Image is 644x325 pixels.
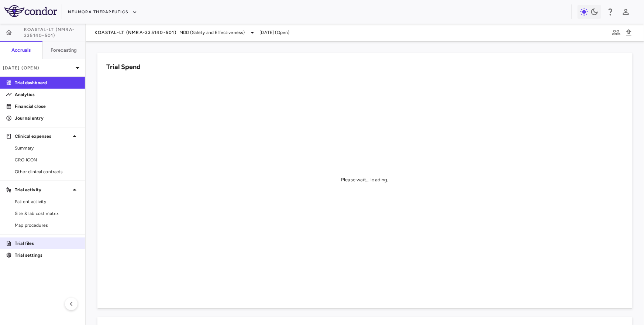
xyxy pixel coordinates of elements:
p: Clinical expenses [15,133,70,140]
p: Trial activity [15,187,70,193]
span: [DATE] (Open) [260,29,290,36]
h6: Forecasting [51,47,77,54]
p: Trial dashboard [15,79,79,86]
span: CRO ICON [15,157,79,163]
p: Analytics [15,91,79,98]
span: KOASTAL-LT (NMRA-335140-501) [24,27,85,38]
p: Trial files [15,240,79,247]
span: MDD (Safety and Effectiveness) [179,29,245,36]
div: Please wait... loading. [341,177,388,183]
p: [DATE] (Open) [3,65,73,71]
h6: Trial Spend [106,62,141,72]
p: Journal entry [15,115,79,122]
span: KOASTAL-LT (NMRA-335140-501) [94,30,176,35]
h6: Accruals [11,47,31,54]
img: logo-full-SnFGN8VE.png [4,5,57,17]
button: Neumora Therapeutics [68,6,137,18]
span: Other clinical contracts [15,168,79,175]
span: Map procedures [15,222,79,229]
span: Patient activity [15,198,79,205]
p: Trial settings [15,252,79,259]
span: Summary [15,145,79,151]
span: Site & lab cost matrix [15,210,79,217]
p: Financial close [15,103,79,110]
